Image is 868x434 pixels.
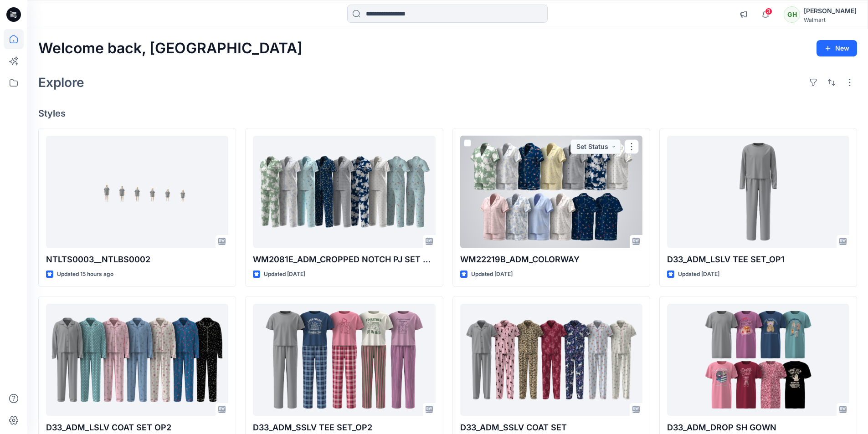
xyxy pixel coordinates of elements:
[460,136,642,248] a: WM22219B_ADM_COLORWAY
[38,40,303,57] h2: Welcome back, [GEOGRAPHIC_DATA]
[38,75,84,90] h2: Explore
[253,304,435,416] a: D33_ADM_SSLV TEE SET_OP2
[460,421,642,434] p: D33_ADM_SSLV COAT SET
[57,270,113,279] p: Updated 15 hours ago
[253,136,435,248] a: WM2081E_ADM_CROPPED NOTCH PJ SET w/ STRAIGHT HEM TOP_COLORWAY
[46,421,228,434] p: D33_ADM_LSLV COAT SET OP2
[678,270,719,279] p: Updated [DATE]
[765,8,772,15] span: 3
[471,270,513,279] p: Updated [DATE]
[38,108,857,119] h4: Styles
[804,16,857,23] div: Walmart
[253,253,435,266] p: WM2081E_ADM_CROPPED NOTCH PJ SET w/ STRAIGHT HEM TOP_COLORWAY
[46,253,228,266] p: NTLTS0003__NTLBS0002
[46,136,228,248] a: NTLTS0003__NTLBS0002
[784,6,800,23] div: GH
[817,40,857,56] button: New
[667,304,849,416] a: D33_ADM_DROP SH GOWN
[667,421,849,434] p: D33_ADM_DROP SH GOWN
[667,253,849,266] p: D33_ADM_LSLV TEE SET_OP1
[460,253,642,266] p: WM22219B_ADM_COLORWAY
[804,5,857,16] div: [PERSON_NAME]
[264,270,305,279] p: Updated [DATE]
[253,421,435,434] p: D33_ADM_SSLV TEE SET_OP2
[667,136,849,248] a: D33_ADM_LSLV TEE SET_OP1
[460,304,642,416] a: D33_ADM_SSLV COAT SET
[46,304,228,416] a: D33_ADM_LSLV COAT SET OP2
